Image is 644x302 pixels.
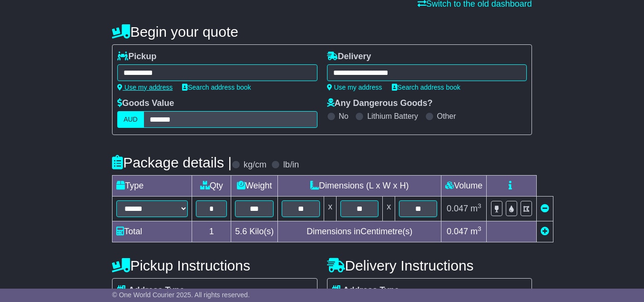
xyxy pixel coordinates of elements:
h4: Pickup Instructions [112,258,317,273]
td: 1 [192,221,231,242]
td: x [383,197,395,221]
span: 0.047 [447,227,468,236]
label: Address Type [117,285,184,296]
td: Kilo(s) [231,221,278,242]
sup: 3 [478,202,481,209]
h4: Begin your quote [112,24,532,40]
td: Dimensions in Centimetre(s) [278,221,441,242]
label: kg/cm [244,160,266,170]
a: Use my address [327,83,382,91]
sup: 3 [478,225,481,232]
label: Goods Value [117,98,174,109]
td: Qty [192,176,231,197]
span: © One World Courier 2025. All rights reserved. [112,291,250,299]
td: Type [112,176,192,197]
span: m [470,204,481,213]
a: Remove this item [541,204,549,213]
label: lb/in [283,160,299,170]
label: AUD [117,111,144,128]
td: x [324,197,337,221]
label: Delivery [327,52,371,62]
h4: Delivery Instructions [327,258,532,273]
td: Total [112,221,192,242]
label: Lithium Battery [367,112,418,121]
label: No [339,112,348,121]
label: Other [437,112,456,121]
span: 0.047 [447,204,468,213]
label: Address Type [332,285,399,296]
a: Use my address [117,83,173,91]
span: m [470,227,481,236]
td: Weight [231,176,278,197]
td: Volume [441,176,487,197]
label: Pickup [117,52,156,62]
label: Any Dangerous Goods? [327,98,433,109]
a: Search address book [392,83,460,91]
span: 5.6 [235,227,247,236]
td: Dimensions (L x W x H) [278,176,441,197]
a: Add new item [541,227,549,236]
a: Search address book [182,83,251,91]
h4: Package details | [112,155,232,170]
